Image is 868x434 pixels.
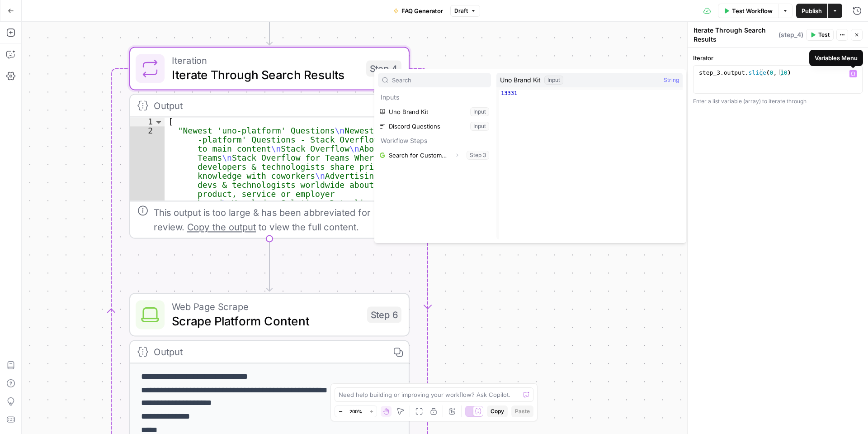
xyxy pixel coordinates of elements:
button: Copy [487,405,508,417]
button: Select variable Uno Brand Kit [378,105,491,119]
div: Input [544,76,563,85]
div: Step 4 [366,60,401,76]
div: Step 6 [367,306,401,323]
span: Iteration [172,53,359,67]
button: FAQ Generator [388,4,448,18]
button: Draft [450,5,480,17]
button: Select variable Discord Questions [378,119,491,134]
p: Inputs [378,90,491,105]
span: Copy [491,407,504,415]
button: Paste [511,405,533,417]
span: Test [818,31,830,39]
span: Test Workflow [732,6,773,15]
div: Output [154,344,382,359]
span: FAQ Generator [401,6,443,15]
span: Web Page Scrape [172,299,360,314]
button: Publish [796,4,827,18]
span: Toggle code folding, rows 1 through 3 [154,117,164,126]
span: Publish [802,6,822,15]
span: String [664,76,679,85]
button: Test Workflow [718,4,778,18]
textarea: Iterate Through Search Results [693,26,776,44]
div: This output is too large & has been abbreviated for review. to view the full content. [154,205,401,234]
button: Select variable Search for Customer Questions [378,148,491,162]
input: Search [392,76,487,85]
g: Edge from step_4 to step_6 [267,238,272,291]
div: Output [154,98,382,113]
span: Scrape Platform Content [172,312,360,330]
span: Paste [515,407,530,415]
div: 1 [130,117,165,126]
p: Workflow Steps [378,134,491,148]
button: Test [806,29,834,41]
span: Iterate Through Search Results [172,66,359,84]
span: 200% [349,408,362,415]
div: IterationIterate Through Search ResultsStep 4Output[ "Newest 'uno-platform' Questions\nNewest 'un... [129,47,410,238]
span: Draft [454,7,468,15]
span: ( step_4 ) [778,30,803,39]
span: Uno Brand Kit [500,76,541,85]
label: Iterator [693,53,863,62]
div: Enter a list variable (array) to iterate through [693,97,863,105]
span: Copy the output [187,221,256,232]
